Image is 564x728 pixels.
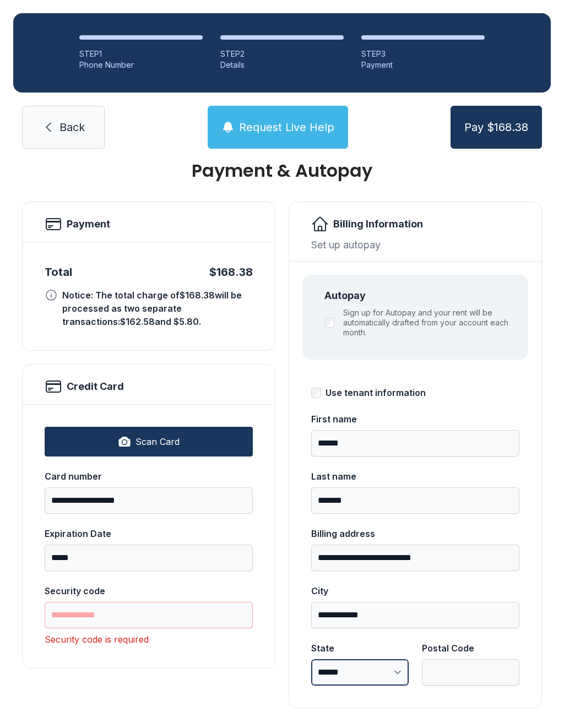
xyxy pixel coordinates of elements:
[326,386,426,399] div: Use tenant information
[45,584,253,597] div: Security code
[22,162,542,180] h1: Payment & Autopay
[422,659,519,686] input: Postal Code
[67,379,124,394] h2: Credit Card
[45,633,253,646] div: Security code is required
[311,602,519,628] input: City
[361,48,485,59] div: STEP 3
[62,289,253,328] div: Notice: The total charge of $168.38 will be processed as two separate transactions: $162.58 and $...
[135,435,180,448] span: Scan Card
[311,642,409,655] div: State
[422,642,519,655] div: Postal Code
[311,237,519,252] div: Set up autopay
[45,487,253,514] input: Card number
[311,412,519,426] div: First name
[311,659,409,686] select: State
[311,470,519,483] div: Last name
[464,119,528,135] span: Pay $168.38
[311,584,519,597] div: City
[311,545,519,571] input: Billing address
[311,487,519,514] input: Last name
[45,545,253,571] input: Expiration Date
[45,264,72,280] div: Total
[311,527,519,540] div: Billing address
[45,602,253,628] input: Security code
[67,216,110,232] h2: Payment
[209,264,253,280] div: $168.38
[343,308,515,338] label: Sign up for Autopay and your rent will be automatically drafted from your account each month.
[239,119,334,135] span: Request Live Help
[311,430,519,457] input: First name
[361,59,485,70] div: Payment
[45,527,253,540] div: Expiration Date
[220,48,344,59] div: STEP 2
[59,119,85,135] span: Back
[220,59,344,70] div: Details
[79,48,203,59] div: STEP 1
[333,216,423,232] h2: Billing Information
[324,288,515,303] div: Autopay
[45,470,253,483] div: Card number
[79,59,203,70] div: Phone Number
